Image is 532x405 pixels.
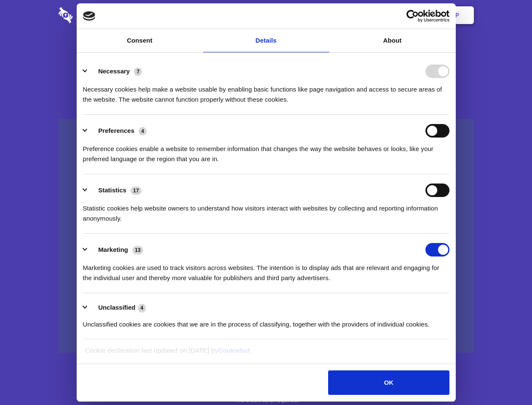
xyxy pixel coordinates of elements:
img: logo-wordmark-white-trans-d4663122ce5f474addd5e946df7df03e33cb6a1c49d2221995e7729f52c070b2.svg [59,7,131,23]
a: Cookiebot [218,347,250,354]
button: Marketing (13) [83,243,149,256]
button: Unclassified (4) [83,302,151,313]
iframe: Drift Widget Chat Controller [490,363,522,395]
div: Preference cookies enable a website to remember information that changes the way the website beha... [83,138,449,164]
a: Usercentrics Cookiebot - opens in a new window [376,10,449,22]
label: Statistics [98,186,126,194]
button: Preferences (4) [83,124,152,138]
button: Statistics (17) [83,184,147,197]
div: Statistic cookies help website owners to understand how visitors interact with websites by collec... [83,197,449,224]
a: About [329,29,456,52]
label: Necessary [98,67,130,75]
button: OK [328,370,449,395]
div: Cookie declaration last updated on [DATE] by [79,346,453,362]
label: Preferences [98,127,134,134]
img: logo [83,11,96,21]
a: Login [382,2,419,28]
a: Pricing [247,2,284,28]
div: Marketing cookies are used to track visitors across websites. The intention is to display ads tha... [83,256,449,283]
a: Wistia video thumbnail [59,119,474,353]
a: Contact [342,2,380,28]
label: Marketing [98,246,128,253]
span: 7 [134,67,142,76]
span: 17 [131,186,142,195]
div: Unclassified cookies are cookies that we are in the process of classifying, together with the pro... [83,313,449,329]
h4: Auto-redaction of sensitive data, encrypted data sharing and self-destructing private chats. Shar... [59,77,474,105]
span: 4 [138,304,146,312]
a: Details [203,29,329,52]
h1: Eliminate Slack Data Loss. [59,38,474,68]
div: Necessary cookies help make a website usable by enabling basic functions like page navigation and... [83,78,449,105]
span: 13 [132,246,143,254]
span: 4 [139,127,147,135]
a: Consent [77,29,203,52]
button: Necessary (7) [83,65,147,78]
